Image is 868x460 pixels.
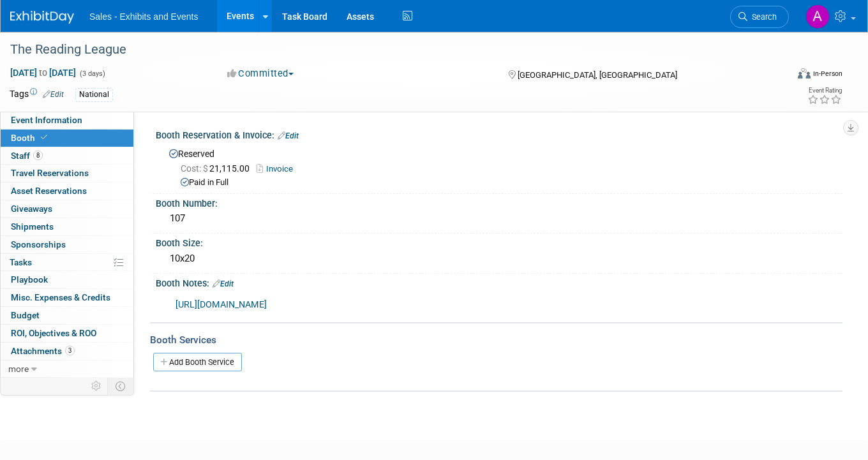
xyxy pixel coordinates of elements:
span: Playbook [11,274,48,285]
div: Paid in Full [181,177,833,189]
span: Tasks [10,257,32,267]
span: 8 [33,151,43,160]
button: Committed [223,67,299,80]
a: more [1,360,133,378]
td: Tags [10,87,64,102]
a: ROI, Objectives & ROO [1,325,133,342]
a: Tasks [1,254,133,271]
span: Search [747,12,777,22]
div: In-Person [812,69,842,78]
span: 21,115.00 [181,163,255,174]
img: ExhibitDay [10,11,74,24]
div: Event Format [720,66,843,85]
span: [DATE] [DATE] [10,67,77,78]
i: Booth reservation complete [41,134,47,141]
a: Misc. Expenses & Credits [1,289,133,306]
span: Budget [11,310,40,320]
div: Booth Services [150,333,842,347]
a: Booth [1,130,133,147]
span: to [37,68,49,78]
a: Add Booth Service [153,353,242,371]
div: Event Rating [807,87,842,94]
span: 3 [65,346,75,355]
div: The Reading League [6,38,772,61]
span: ROI, Objectives & ROO [11,328,96,338]
span: (3 days) [79,70,105,78]
div: 107 [165,209,833,228]
span: Cost: $ [181,163,209,174]
td: Personalize Event Tab Strip [86,378,108,394]
span: Shipments [11,221,54,232]
span: Attachments [11,346,75,356]
a: Sponsorships [1,236,133,253]
div: 10x20 [165,249,833,269]
span: more [8,364,29,374]
a: Travel Reservations [1,165,133,182]
span: Event Information [11,115,82,125]
a: Asset Reservations [1,182,133,200]
div: Booth Size: [156,234,842,249]
a: Edit [213,279,234,288]
a: Shipments [1,218,133,235]
span: Sales - Exhibits and Events [89,11,198,22]
span: Booth [11,133,50,143]
span: Misc. Expenses & Credits [11,292,110,302]
img: Alexandra Horne [805,4,830,29]
span: Giveaways [11,204,52,214]
a: Invoice [257,164,299,174]
a: Giveaways [1,200,133,218]
a: Staff8 [1,147,133,165]
div: National [75,88,113,101]
span: Sponsorships [11,239,66,249]
span: Staff [11,151,43,161]
span: [GEOGRAPHIC_DATA], [GEOGRAPHIC_DATA] [518,70,677,80]
a: Event Information [1,112,133,129]
a: Edit [43,90,64,99]
a: [URL][DOMAIN_NAME] [176,299,267,310]
span: Asset Reservations [11,186,87,196]
a: Search [730,6,789,28]
span: Travel Reservations [11,168,89,178]
a: Playbook [1,271,133,288]
td: Toggle Event Tabs [108,378,134,394]
img: Format-Inperson.png [798,68,811,78]
div: Reserved [165,144,833,189]
div: Booth Reservation & Invoice: [156,126,842,142]
div: Booth Notes: [156,274,842,290]
a: Budget [1,307,133,324]
a: Attachments3 [1,343,133,360]
a: Edit [278,131,299,140]
div: Booth Number: [156,194,842,210]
